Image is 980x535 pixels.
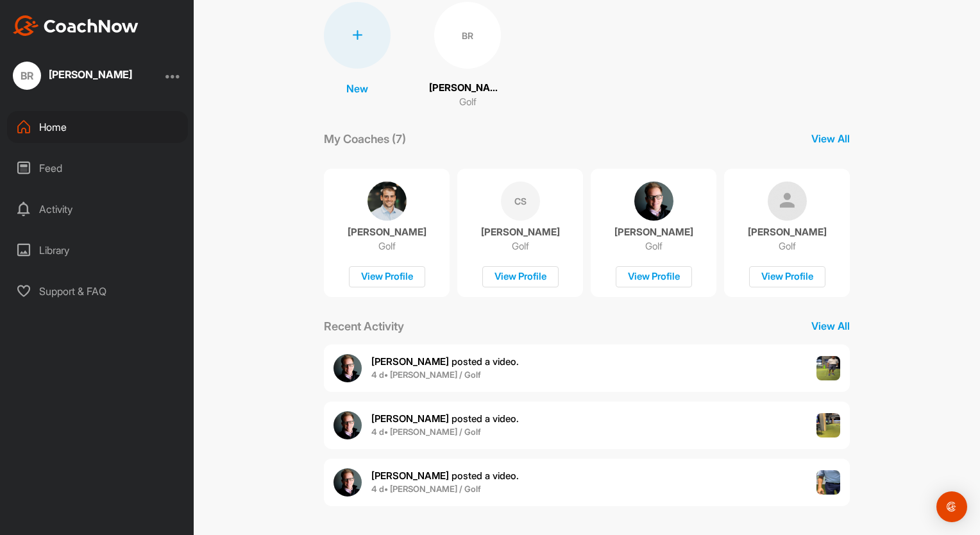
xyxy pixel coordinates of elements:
[816,413,841,437] img: post image
[7,111,188,143] div: Home
[371,427,481,437] b: 4 d • [PERSON_NAME] / Golf
[768,182,807,221] img: coach avatar
[348,226,427,239] p: [PERSON_NAME]
[749,266,825,287] div: View Profile
[371,412,449,425] b: [PERSON_NAME]
[429,81,506,96] p: [PERSON_NAME]
[7,234,188,266] div: Library
[634,182,673,221] img: coach avatar
[501,182,540,221] div: CS
[459,95,477,110] p: Golf
[367,182,407,221] img: coach avatar
[429,2,506,110] a: BR[PERSON_NAME]Golf
[645,240,663,253] p: Golf
[334,468,362,497] img: user avatar
[13,62,41,90] div: BR
[481,226,560,239] p: [PERSON_NAME]
[434,2,501,69] div: BR
[748,226,827,239] p: [PERSON_NAME]
[614,226,693,239] p: [PERSON_NAME]
[378,240,396,253] p: Golf
[371,470,519,482] span: posted a video .
[779,240,796,253] p: Golf
[616,266,692,287] div: View Profile
[7,275,188,307] div: Support & FAQ
[346,81,368,96] p: New
[349,266,425,287] div: View Profile
[7,193,188,225] div: Activity
[371,470,449,482] b: [PERSON_NAME]
[371,355,449,368] b: [PERSON_NAME]
[512,240,529,253] p: Golf
[816,470,841,495] img: post image
[482,266,559,287] div: View Profile
[334,411,362,439] img: user avatar
[324,318,404,335] p: Recent Activity
[334,354,362,382] img: user avatar
[7,152,188,184] div: Feed
[371,412,519,425] span: posted a video .
[811,318,850,334] p: View All
[811,131,850,146] p: View All
[13,15,139,36] img: CoachNow
[936,491,967,522] div: Open Intercom Messenger
[816,356,841,380] img: post image
[371,484,481,494] b: 4 d • [PERSON_NAME] / Golf
[371,369,481,380] b: 4 d • [PERSON_NAME] / Golf
[324,130,406,148] p: My Coaches (7)
[371,355,519,368] span: posted a video .
[49,69,132,80] div: [PERSON_NAME]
